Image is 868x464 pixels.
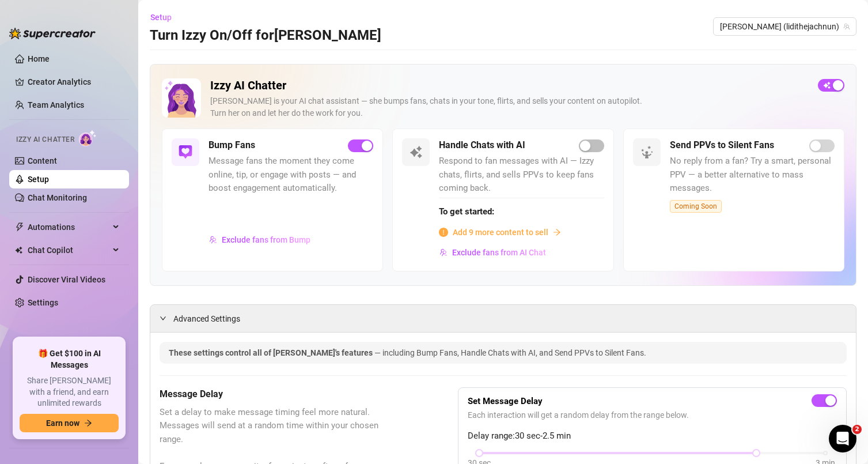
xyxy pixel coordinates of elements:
[46,418,79,428] span: Earn now
[28,298,58,307] a: Settings
[439,154,604,195] span: Respond to fan messages with AI — Izzy chats, flirts, and sells PPVs to keep fans coming back.
[452,248,546,257] span: Exclude fans from AI Chat
[28,193,87,202] a: Chat Monitoring
[28,54,50,63] a: Home
[15,222,24,232] span: thunderbolt
[209,231,311,249] button: Exclude fans from Bump
[209,154,373,195] span: Message fans the moment they come online, tip, or engage with posts — and boost engagement automa...
[20,375,119,409] span: Share [PERSON_NAME] with a friend, and earn unlimited rewards
[829,425,856,452] iframe: Intercom live chat
[374,348,646,357] span: — including Bump Fans, Handle Chats with AI, and Send PPVs to Silent Fans.
[28,218,109,236] span: Automations
[209,138,255,152] h5: Bump Fans
[210,78,809,93] h2: Izzy AI Chatter
[439,228,448,237] span: info-circle
[210,95,809,119] div: [PERSON_NAME] is your AI chat assistant — she bumps fans, chats in your tone, flirts, and sells y...
[28,73,120,91] a: Creator Analytics
[150,8,181,27] button: Setup
[28,100,84,110] a: Team Analytics
[670,200,722,213] span: Coming Soon
[160,387,400,401] h5: Message Delay
[468,396,543,406] strong: Set Message Delay
[468,409,837,421] span: Each interaction will get a random delay from the range below.
[439,206,494,217] strong: To get started:
[15,246,22,254] img: Chat Copilot
[640,145,654,159] img: svg%3e
[439,243,547,262] button: Exclude fans from AI Chat
[160,315,166,322] span: expanded
[843,23,850,30] span: team
[852,425,862,434] span: 2
[28,156,57,165] a: Content
[150,27,381,45] h3: Turn Izzy On/Off for [PERSON_NAME]
[20,348,119,371] span: 🎁 Get $100 in AI Messages
[720,18,850,35] span: Amanda (lidithejachnun)
[160,312,173,325] div: expanded
[28,241,109,259] span: Chat Copilot
[439,138,525,152] h5: Handle Chats with AI
[439,248,448,256] img: svg%3e
[84,419,92,427] span: arrow-right
[209,236,217,244] img: svg%3e
[16,134,74,145] span: Izzy AI Chatter
[9,28,96,39] img: logo-BBDzfeDw.svg
[453,226,548,239] span: Add 9 more content to sell
[409,145,423,159] img: svg%3e
[79,130,97,146] img: AI Chatter
[468,429,837,443] span: Delay range: 30 sec - 2.5 min
[28,175,49,184] a: Setup
[162,78,201,118] img: Izzy AI Chatter
[553,228,561,236] span: arrow-right
[150,13,172,22] span: Setup
[179,145,192,159] img: svg%3e
[169,348,374,357] span: These settings control all of [PERSON_NAME]'s features
[670,154,835,195] span: No reply from a fan? Try a smart, personal PPV — a better alternative to mass messages.
[28,275,105,284] a: Discover Viral Videos
[173,312,240,325] span: Advanced Settings
[20,414,119,432] button: Earn nowarrow-right
[670,138,774,152] h5: Send PPVs to Silent Fans
[222,235,310,244] span: Exclude fans from Bump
